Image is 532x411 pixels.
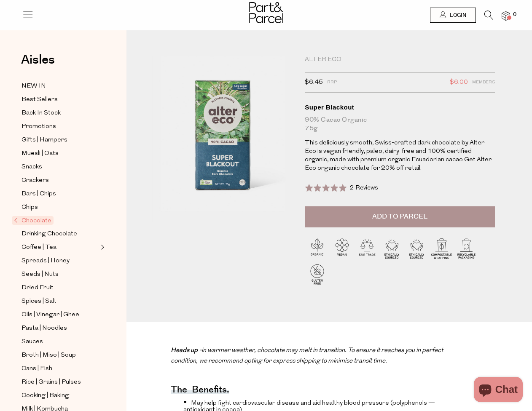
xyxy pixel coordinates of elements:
[21,310,79,320] span: Oils | Vinegar | Ghee
[99,242,105,252] button: Expand/Collapse Coffee | Tea
[305,77,323,88] span: $6.45
[305,116,495,133] div: 90% Cacao Organic 75g
[21,81,98,91] a: NEW IN
[21,283,54,293] span: Dried Fruit
[21,377,81,387] span: Rice | Grains | Pulses
[471,377,525,404] inbox-online-store-chat: Shopify online store chat
[21,323,98,334] a: Pasta | Noodles
[21,336,98,347] a: Sauces
[21,203,38,213] span: Chips
[305,206,495,227] button: Add to Parcel
[21,229,98,239] a: Drinking Chocolate
[21,337,43,347] span: Sauces
[21,135,98,145] a: Gifts | Hampers
[379,236,404,261] img: P_P-ICONS-Live_Bec_V11_Ethically_Sourced.svg
[21,350,98,360] a: Broth | Miso | Soup
[450,77,468,88] span: $6.00
[21,229,77,239] span: Drinking Chocolate
[21,108,98,118] a: Back In Stock
[21,256,98,266] a: Spreads | Honey
[21,162,98,172] a: Snacks
[14,216,98,226] a: Chocolate
[21,391,69,401] span: Cooking | Baking
[21,94,98,105] a: Best Sellers
[305,236,330,261] img: P_P-ICONS-Live_Bec_V11_Organic.svg
[21,350,76,360] span: Broth | Miso | Soup
[327,77,337,88] span: RRP
[21,148,98,159] a: Muesli | Oats
[430,8,476,23] a: Login
[21,296,56,307] span: Spices | Salt
[305,139,495,173] p: This deliciously smooth, Swiss-crafted dark chocolate by Alter Eco is vegan friendly, paleo, dair...
[21,310,98,320] a: Oils | Vinegar | Ghee
[454,236,479,261] img: P_P-ICONS-Live_Bec_V11_Recyclable_Packaging.svg
[21,149,59,159] span: Muesli | Oats
[21,243,56,253] span: Coffee | Tea
[21,323,67,334] span: Pasta | Noodles
[21,189,98,199] a: Bars | Chips
[12,216,54,225] span: Chocolate
[21,81,46,91] span: NEW IN
[21,121,98,132] a: Promotions
[404,236,429,261] img: P_P-ICONS-Live_Bec_V11_Ethically_Sourced.svg
[21,270,59,280] span: Seeds | Nuts
[21,122,56,132] span: Promotions
[21,377,98,387] a: Rice | Grains | Pulses
[350,185,378,191] span: 2 Reviews
[305,103,495,112] div: Super Blackout
[21,53,55,75] a: Aisles
[21,256,70,266] span: Spreads | Honey
[511,11,519,19] span: 0
[448,12,466,19] span: Login
[21,242,98,253] a: Coffee | Tea
[21,283,98,293] a: Dried Fruit
[171,347,443,365] em: in warmer weather, chocolate may melt in transition. To ensure it reaches you in perfect conditio...
[21,175,98,186] a: Crackers
[21,364,52,374] span: Cans | Fish
[21,202,98,213] a: Chips
[21,189,56,199] span: Bars | Chips
[249,2,283,23] img: Part&Parcel
[502,11,510,20] a: 0
[21,108,61,118] span: Back In Stock
[21,296,98,307] a: Spices | Salt
[21,51,55,69] span: Aisles
[472,77,495,88] span: Members
[21,176,49,186] span: Crackers
[305,56,495,64] div: Alter Eco
[21,135,67,145] span: Gifts | Hampers
[21,162,42,172] span: Snacks
[429,236,454,261] img: P_P-ICONS-Live_Bec_V11_Compostable_Wrapping.svg
[372,212,427,222] span: Add to Parcel
[305,262,330,287] img: P_P-ICONS-Live_Bec_V11_Gluten_Free.svg
[21,363,98,374] a: Cans | Fish
[21,95,58,105] span: Best Sellers
[21,269,98,280] a: Seeds | Nuts
[330,236,355,261] img: P_P-ICONS-Live_Bec_V11_Vegan.svg
[21,390,98,401] a: Cooking | Baking
[171,388,229,394] h4: The benefits.
[171,346,202,355] strong: Heads up -
[355,236,379,261] img: P_P-ICONS-Live_Bec_V11_Fair_Trade.svg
